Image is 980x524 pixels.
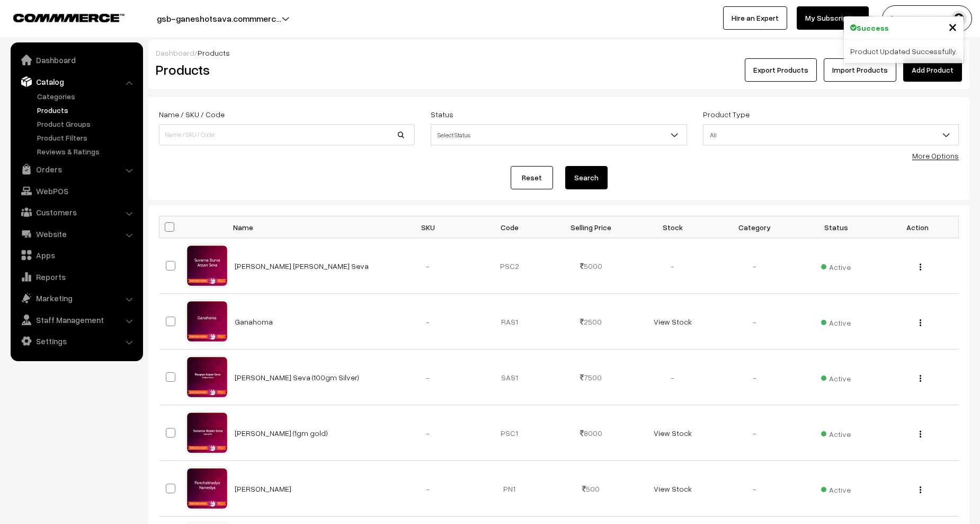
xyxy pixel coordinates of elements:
a: [PERSON_NAME] [PERSON_NAME] Seva [235,261,369,270]
a: Product Groups [34,118,139,129]
a: My Subscription [797,6,869,30]
span: Active [821,482,851,495]
td: 7500 [550,350,632,405]
a: Website [13,224,139,243]
th: Category [714,216,795,238]
td: 5000 [550,238,632,294]
span: Active [821,259,851,273]
td: SAS1 [469,350,550,405]
td: - [714,238,795,294]
span: All [703,124,959,145]
a: COMMMERCE [13,11,106,23]
input: Name / SKU / Code [159,124,415,145]
label: Name / SKU / Code [159,109,225,120]
a: Product Filters [34,132,139,143]
th: Stock [632,216,714,238]
img: Menu [920,486,921,493]
a: Catalog [13,72,139,91]
a: Apps [13,246,139,265]
span: Active [821,426,851,440]
button: Close [948,19,957,34]
td: RAS1 [469,294,550,350]
td: - [714,294,795,350]
th: Selling Price [550,216,632,238]
a: Dashboard [156,48,194,57]
th: Name [228,216,387,238]
td: PN1 [469,461,550,517]
a: [PERSON_NAME] Seva (100gm Silver) [235,373,359,382]
span: Select Status [431,126,686,144]
div: Product Updated Successfully. [844,39,964,63]
td: 2500 [550,294,632,350]
a: Staff Management [13,310,139,329]
td: - [387,238,469,294]
a: WebPOS [13,181,139,200]
td: - [387,405,469,461]
label: Product Type [703,109,750,120]
span: All [703,126,958,144]
button: Export Products [745,58,817,82]
td: - [387,294,469,350]
a: Reports [13,267,139,286]
a: Settings [13,331,139,351]
img: user [951,11,967,27]
a: Reviews & Ratings [34,146,139,157]
label: Status [431,109,453,120]
td: 8000 [550,405,632,461]
td: - [387,461,469,517]
th: SKU [387,216,469,238]
a: View Stock [654,317,692,326]
a: Ganahoma [235,317,273,326]
a: Products [34,104,139,116]
a: Orders [13,160,139,179]
button: Search [565,166,608,189]
a: Reset [511,166,553,189]
td: - [632,238,714,294]
td: PSC2 [469,238,550,294]
td: - [714,405,795,461]
span: Select Status [431,124,687,145]
a: Hire an Expert [723,6,787,30]
a: [PERSON_NAME] [235,484,291,493]
img: Menu [920,264,921,270]
a: Import Products [824,58,896,82]
td: - [714,461,795,517]
a: Marketing [13,289,139,308]
a: More Options [912,151,959,160]
th: Action [877,216,958,238]
td: PSC1 [469,405,550,461]
th: Code [469,216,550,238]
th: Status [795,216,877,238]
a: [PERSON_NAME] (1gm gold) [235,429,328,438]
a: View Stock [654,484,692,493]
h2: Products [156,62,414,78]
span: Products [198,48,230,57]
span: Active [821,315,851,328]
td: - [714,350,795,405]
img: Menu [920,375,921,382]
td: 500 [550,461,632,517]
a: Categories [34,91,139,102]
a: Customers [13,203,139,222]
td: - [387,350,469,405]
img: COMMMERCE [13,14,124,22]
button: gsb-ganeshotsava.commmerc… [120,5,318,32]
span: Active [821,370,851,384]
a: View Stock [654,429,692,438]
td: - [632,350,714,405]
div: / [156,47,962,58]
strong: Success [857,22,889,33]
a: Add Product [903,58,962,82]
img: Menu [920,431,921,438]
img: Menu [920,319,921,326]
button: [PERSON_NAME] [882,5,972,32]
span: × [948,16,957,36]
a: Dashboard [13,50,139,69]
